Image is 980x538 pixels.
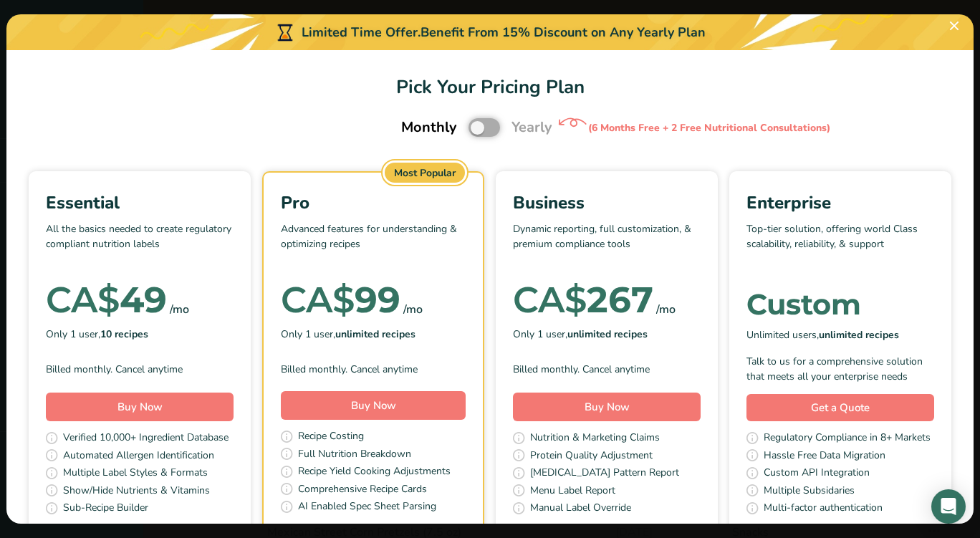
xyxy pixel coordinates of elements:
span: Nutrition & Marketing Claims [530,430,660,448]
b: unlimited recipes [819,328,899,342]
button: Buy Now [281,391,466,420]
div: /mo [170,301,189,318]
div: Billed monthly. Cancel anytime [281,362,466,377]
span: Multiple Label Styles & Formats [63,465,208,483]
span: Only 1 user, [513,327,648,342]
span: Menu Label Report [530,483,615,501]
b: unlimited recipes [567,327,648,341]
span: Recipe Costing [298,428,364,446]
div: Business [513,190,701,216]
span: Manual Label Override [530,500,631,518]
span: [MEDICAL_DATA] Pattern Report [530,465,679,483]
span: Buy Now [351,398,396,413]
span: Verified 10,000+ Ingredient Database [63,430,229,448]
span: Hassle Free Data Migration [764,448,885,466]
span: Regulatory Compliance in 8+ Markets [764,430,931,448]
span: Full Nutrition Breakdown [298,446,411,464]
span: Sub-Recipe Builder [63,500,148,518]
span: Custom API Integration [764,465,870,483]
span: Only 1 user, [46,327,148,342]
b: 10 recipes [100,327,148,341]
span: Comprehensive Recipe Cards [298,481,427,499]
span: Protein Quality Adjustment [530,448,653,466]
div: Enterprise [746,190,934,216]
p: Dynamic reporting, full customization, & premium compliance tools [513,221,701,264]
div: /mo [403,301,423,318]
span: Buy Now [117,400,163,414]
div: Billed monthly. Cancel anytime [513,362,701,377]
span: Multi-factor authentication [764,500,883,518]
div: Essential [46,190,234,216]
a: Get a Quote [746,394,934,422]
span: Yearly [511,117,552,138]
div: 49 [46,286,167,314]
button: Buy Now [513,393,701,421]
span: CA$ [513,278,587,322]
p: Top-tier solution, offering world Class scalability, reliability, & support [746,221,934,264]
p: All the basics needed to create regulatory compliant nutrition labels [46,221,234,264]
span: Show/Hide Nutrients & Vitamins [63,483,210,501]
div: Benefit From 15% Discount on Any Yearly Plan [421,23,706,42]
span: Monthly [401,117,457,138]
button: Buy Now [46,393,234,421]
div: Pro [281,190,466,216]
div: Billed monthly. Cancel anytime [46,362,234,377]
div: /mo [656,301,676,318]
div: 267 [513,286,653,314]
span: AI Enabled Spec Sheet Parsing [298,499,436,517]
div: Open Intercom Messenger [931,489,966,524]
span: Multiple Subsidaries [764,483,855,501]
span: Unlimited users, [746,327,899,342]
div: Talk to us for a comprehensive solution that meets all your enterprise needs [746,354,934,384]
span: Recipe Yield Cooking Adjustments [298,463,451,481]
div: (6 Months Free + 2 Free Nutritional Consultations) [588,120,830,135]
b: unlimited recipes [335,327,415,341]
div: 99 [281,286,400,314]
span: Automated Allergen Identification [63,448,214,466]
div: Most Popular [385,163,465,183]
div: Limited Time Offer. [6,14,974,50]
span: Buy Now [585,400,630,414]
h1: Pick Your Pricing Plan [24,73,956,101]
span: Get a Quote [811,400,870,416]
span: CA$ [281,278,355,322]
span: Only 1 user, [281,327,415,342]
span: CA$ [46,278,120,322]
p: Advanced features for understanding & optimizing recipes [281,221,466,264]
div: Custom [746,290,934,319]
